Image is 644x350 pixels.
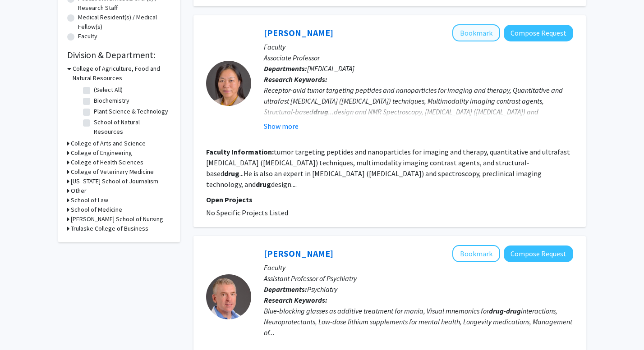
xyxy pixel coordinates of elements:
h2: Division & Department: [67,50,171,60]
b: Departments: [264,64,307,73]
h3: [PERSON_NAME] School of Nursing [71,214,163,224]
h3: Trulaske College of Business [71,224,148,233]
h3: Other [71,186,87,195]
h3: College of Engineering [71,148,132,158]
label: Plant Science & Technology [94,107,168,116]
h3: [US_STATE] School of Journalism [71,177,158,186]
button: Add Jason Cafer to Bookmarks [452,245,500,262]
div: Receptor-avid tumor targeting peptides and nanoparticles for imaging and therapy, Quantitative an... [264,85,573,128]
h3: College of Agriculture, Food and Natural Resources [73,64,171,83]
b: Research Keywords: [264,75,327,84]
b: Faculty Information: [206,147,274,156]
b: drug [313,107,328,116]
span: Psychiatry [307,285,337,294]
h3: College of Veterinary Medicine [71,167,154,177]
h3: College of Arts and Science [71,139,146,148]
p: Associate Professor [264,52,573,63]
span: No Specific Projects Listed [206,208,288,217]
b: Departments: [264,285,307,294]
button: Compose Request to Lixin Ma [504,25,573,41]
a: [PERSON_NAME] [264,27,333,38]
p: Open Projects [206,194,573,205]
p: Faculty [264,262,573,273]
h3: School of Medicine [71,205,122,214]
b: drug [489,306,504,315]
label: School of Natural Resources [94,118,169,136]
button: Show more [264,121,299,132]
fg-read-more: tumor targeting peptides and nanoparticles for imaging and therapy, quantitative and ultrafast [M... [206,147,570,189]
label: (Select All) [94,85,123,95]
button: Add Lixin Ma to Bookmarks [452,24,500,41]
p: Assistant Professor of Psychiatry [264,273,573,284]
label: Medical Resident(s) / Medical Fellow(s) [78,13,171,32]
a: [PERSON_NAME] [264,248,333,259]
h3: College of Health Sciences [71,158,143,167]
b: drug [506,306,521,315]
b: drug [256,180,271,189]
b: Research Keywords: [264,295,327,305]
iframe: Chat [7,309,38,343]
button: Compose Request to Jason Cafer [504,245,573,262]
span: [MEDICAL_DATA] [307,64,354,73]
b: drug [224,169,239,178]
h3: School of Law [71,195,108,205]
label: Biochemistry [94,96,129,105]
label: Faculty [78,32,97,41]
div: Blue‐blocking glasses as additive treatment for mania, Visual mnemonics for - interactions, Neuro... [264,305,573,338]
p: Faculty [264,41,573,52]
